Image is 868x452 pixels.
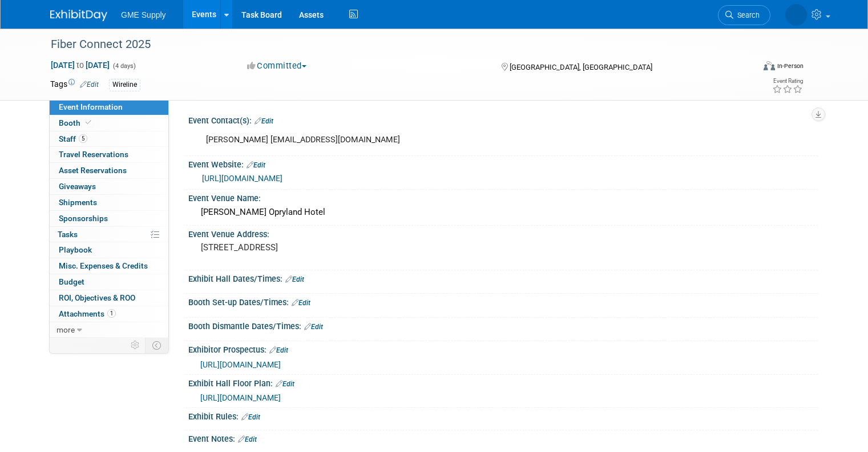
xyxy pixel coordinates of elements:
a: Playbook [50,242,168,258]
span: ROI, Objectives & ROO [59,293,135,302]
td: Tags [50,78,99,91]
div: Exhibitor Prospectus: [188,341,818,356]
div: [PERSON_NAME] [EMAIL_ADDRESS][DOMAIN_NAME] [198,129,696,151]
div: Exhibit Hall Floor Plan: [188,375,818,390]
a: Edit [292,299,310,307]
div: Wireline [109,79,140,91]
a: Tasks [50,227,168,242]
div: Event Notes: [188,430,818,445]
div: Event Website: [188,156,818,171]
span: to [75,61,86,70]
div: Booth Set-up Dates/Times: [188,294,818,309]
span: more [56,325,75,334]
a: Asset Reservations [50,163,168,178]
a: Giveaways [50,179,168,194]
span: Event Information [59,102,123,111]
span: Tasks [58,230,78,239]
a: Edit [285,275,304,283]
img: Amanda Riley [785,4,807,26]
span: Search [733,11,760,19]
span: [DATE] [DATE] [50,60,110,70]
span: GME Supply [121,10,166,19]
a: Travel Reservations [50,147,168,162]
a: Edit [247,161,265,169]
span: Shipments [59,198,97,207]
span: [GEOGRAPHIC_DATA], [GEOGRAPHIC_DATA] [510,63,652,71]
div: Event Venue Name: [188,190,818,204]
pre: [STREET_ADDRESS] [201,242,438,253]
span: Asset Reservations [59,166,127,175]
div: Event Contact(s): [188,112,818,127]
div: Exhibit Rules: [188,408,818,423]
a: Search [718,5,770,25]
a: [URL][DOMAIN_NAME] [202,174,282,183]
a: Event Information [50,99,168,115]
a: Edit [276,380,294,388]
a: Edit [269,346,288,354]
span: Playbook [59,245,92,254]
span: Attachments [59,309,116,318]
i: Booth reservation complete [86,119,91,126]
div: Exhibit Hall Dates/Times: [188,270,818,285]
a: Edit [304,323,323,331]
span: Staff [59,134,87,143]
div: In-Person [777,62,804,70]
a: Edit [238,435,257,443]
div: [PERSON_NAME] Opryland Hotel [197,203,809,221]
div: Booth Dismantle Dates/Times: [188,318,818,333]
a: Misc. Expenses & Credits [50,258,168,274]
div: Event Format [692,59,804,77]
a: Edit [255,117,273,125]
button: Committed [243,60,311,72]
a: ROI, Objectives & ROO [50,290,168,306]
span: (4 days) [112,62,136,70]
a: [URL][DOMAIN_NAME] [200,393,281,402]
span: Misc. Expenses & Credits [59,261,148,270]
div: Event Rating [772,78,803,84]
a: Budget [50,274,168,290]
img: ExhibitDay [50,10,107,21]
td: Toggle Event Tabs [146,338,169,353]
div: Event Venue Address: [188,226,818,240]
span: Booth [59,118,94,127]
span: Travel Reservations [59,150,128,159]
a: Attachments1 [50,306,168,322]
span: 1 [107,309,116,318]
div: Fiber Connect 2025 [47,34,740,55]
a: Edit [80,81,99,89]
img: Format-Inperson.png [764,61,775,70]
a: Booth [50,115,168,131]
a: Sponsorships [50,211,168,226]
td: Personalize Event Tab Strip [126,338,146,353]
a: more [50,322,168,338]
span: 5 [79,134,87,143]
a: Edit [241,413,260,421]
a: [URL][DOMAIN_NAME] [200,360,281,369]
span: Giveaways [59,182,96,191]
span: Budget [59,277,84,286]
span: Sponsorships [59,214,108,223]
a: Shipments [50,195,168,210]
a: Staff5 [50,131,168,147]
